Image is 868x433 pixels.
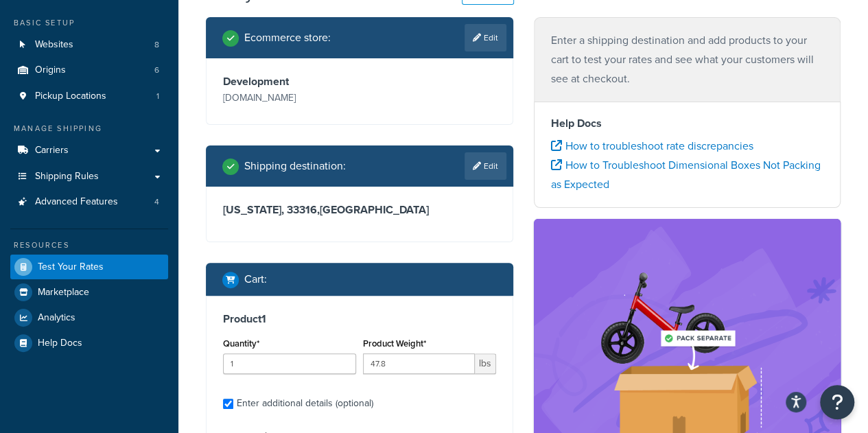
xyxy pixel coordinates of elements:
[35,39,73,51] span: Websites
[10,58,168,83] li: Origins
[10,84,168,109] a: Pickup Locations1
[10,305,168,330] a: Analytics
[10,331,168,355] a: Help Docs
[223,399,233,409] input: Enter additional details (optional)
[223,312,496,326] h3: Product 1
[820,385,854,419] button: Open Resource Center
[10,239,168,251] div: Resources
[551,157,821,192] a: How to Troubleshoot Dimensional Boxes Not Packing as Expected
[35,91,106,102] span: Pickup Locations
[35,65,66,76] span: Origins
[223,338,259,349] label: Quantity*
[154,39,159,51] span: 8
[10,138,168,163] a: Carriers
[10,189,168,215] a: Advanced Features4
[10,164,168,189] a: Shipping Rules
[465,24,506,51] a: Edit
[38,312,75,324] span: Analytics
[38,261,104,273] span: Test Your Rates
[551,138,753,154] a: How to troubleshoot rate discrepancies
[10,280,168,305] a: Marketplace
[10,255,168,279] a: Test Your Rates
[38,338,82,349] span: Help Docs
[223,353,356,374] input: 0.0
[10,32,168,58] a: Websites8
[551,115,824,132] h4: Help Docs
[10,32,168,58] li: Websites
[237,394,373,413] div: Enter additional details (optional)
[35,145,69,156] span: Carriers
[363,338,426,349] label: Product Weight*
[35,171,99,183] span: Shipping Rules
[223,203,496,217] h3: [US_STATE], 33316 , [GEOGRAPHIC_DATA]
[38,287,89,299] span: Marketplace
[35,196,118,208] span: Advanced Features
[465,152,506,180] a: Edit
[10,84,168,109] li: Pickup Locations
[223,89,356,108] p: [DOMAIN_NAME]
[244,273,267,285] h2: Cart :
[244,160,346,172] h2: Shipping destination :
[244,32,331,44] h2: Ecommerce store :
[10,123,168,134] div: Manage Shipping
[551,31,824,89] p: Enter a shipping destination and add products to your cart to test your rates and see what your c...
[156,91,159,102] span: 1
[363,353,475,374] input: 0.00
[10,58,168,83] a: Origins6
[154,196,159,208] span: 4
[223,75,356,89] h3: Development
[10,189,168,215] li: Advanced Features
[475,353,496,374] span: lbs
[154,65,159,76] span: 6
[10,17,168,29] div: Basic Setup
